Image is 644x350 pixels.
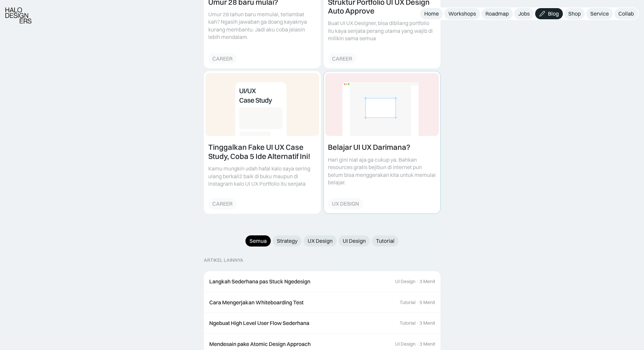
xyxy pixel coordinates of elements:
[416,279,419,284] div: ·
[209,320,309,327] div: Ngebuat High Level User Flow Sederhana
[249,237,267,244] div: Semua
[568,10,581,17] div: Shop
[400,320,415,326] div: Tutorial
[535,8,563,19] a: Blog
[209,278,310,285] div: Langkah Sederhana pas Stuck Ngedesign
[395,279,415,284] div: UI Design
[485,10,509,17] div: Roadmap
[308,237,333,244] div: UX Design
[424,10,439,17] div: Home
[614,8,638,19] a: Collab
[204,292,440,313] a: Cara Mengerjakan Whiteboarding TestTutorial·5 Menit
[590,10,609,17] div: Service
[548,10,559,17] div: Blog
[204,257,243,263] div: ARTIKEL LAINNYA
[514,8,534,19] a: Jobs
[343,237,366,244] div: UI Design
[420,320,435,326] div: 3 Menit
[618,10,634,17] div: Collab
[209,299,304,306] div: Cara Mengerjakan Whiteboarding Test
[518,10,530,17] div: Jobs
[420,341,435,347] div: 3 Menit
[400,300,415,305] div: Tutorial
[416,341,419,347] div: ·
[564,8,585,19] a: Shop
[204,313,440,334] a: Ngebuat High Level User Flow SederhanaTutorial·3 Menit
[209,341,311,348] div: Mendesain pake Atomic Design Approach
[420,8,443,19] a: Home
[416,320,419,326] div: ·
[277,237,297,244] div: Strategy
[416,300,419,305] div: ·
[448,10,476,17] div: Workshops
[444,8,480,19] a: Workshops
[395,341,415,347] div: UI Design
[204,271,440,292] a: Langkah Sederhana pas Stuck NgedesignUI Design·3 Menit
[586,8,613,19] a: Service
[376,237,395,244] div: Tutorial
[420,300,435,305] div: 5 Menit
[481,8,513,19] a: Roadmap
[420,279,435,284] div: 3 Menit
